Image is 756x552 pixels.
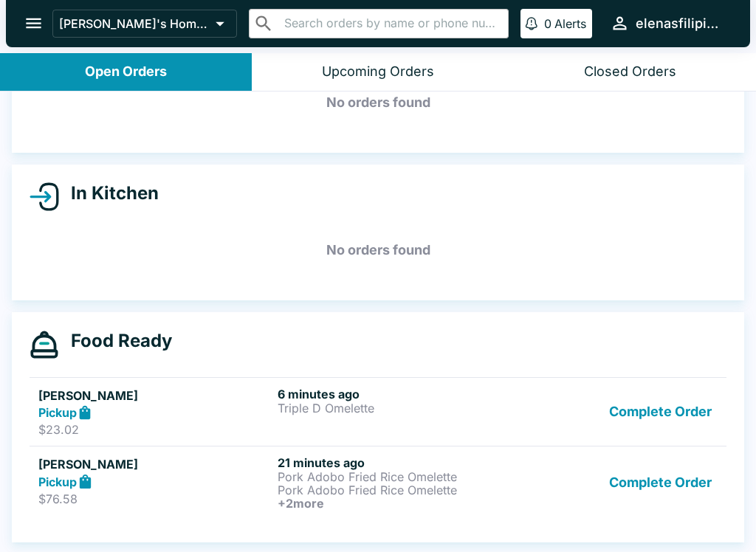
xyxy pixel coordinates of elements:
[38,422,272,437] p: $23.02
[52,10,237,38] button: [PERSON_NAME]'s Home of the Finest Filipino Foods
[38,405,77,420] strong: Pickup
[278,470,511,483] p: Pork Adobo Fried Rice Omelette
[584,63,676,80] div: Closed Orders
[554,16,586,31] p: Alerts
[544,16,551,31] p: 0
[59,330,172,352] h4: Food Ready
[278,455,511,470] h6: 21 minutes ago
[38,491,272,506] p: $76.58
[38,455,272,473] h5: [PERSON_NAME]
[38,387,272,404] h5: [PERSON_NAME]
[59,182,159,204] h4: In Kitchen
[322,63,434,80] div: Upcoming Orders
[603,387,718,438] button: Complete Order
[30,224,726,277] h5: No orders found
[38,475,77,489] strong: Pickup
[15,4,52,42] button: open drawer
[30,446,726,519] a: [PERSON_NAME]Pickup$76.5821 minutes agoPork Adobo Fried Rice OmelettePork Adobo Fried Rice Omelet...
[280,13,502,34] input: Search orders by name or phone number
[85,63,167,80] div: Open Orders
[30,76,726,129] h5: No orders found
[278,497,511,510] h6: + 2 more
[604,7,732,39] button: elenasfilipinofoods
[278,387,511,401] h6: 6 minutes ago
[30,377,726,446] a: [PERSON_NAME]Pickup$23.026 minutes agoTriple D OmeletteComplete Order
[603,455,718,510] button: Complete Order
[278,401,511,415] p: Triple D Omelette
[278,483,511,497] p: Pork Adobo Fried Rice Omelette
[59,16,210,31] p: [PERSON_NAME]'s Home of the Finest Filipino Foods
[636,15,726,32] div: elenasfilipinofoods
